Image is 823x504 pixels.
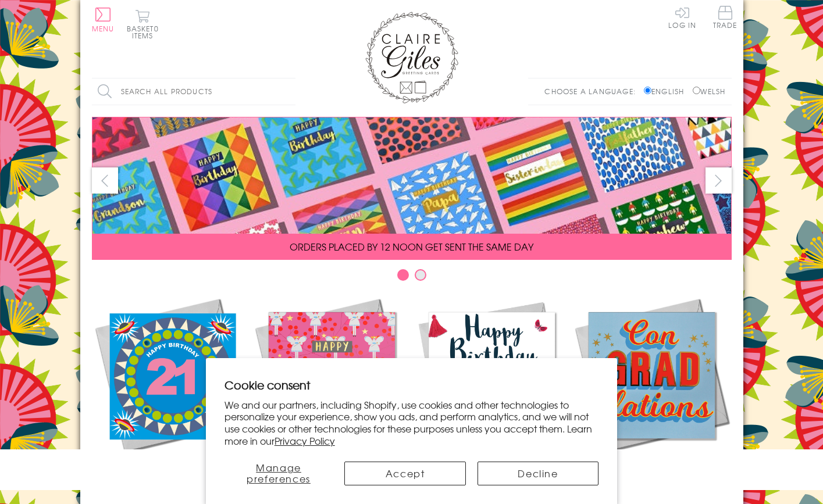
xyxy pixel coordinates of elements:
a: Log In [668,6,696,28]
a: New Releases [92,295,252,478]
img: Claire Giles Greetings Cards [365,12,458,103]
span: 0 items [132,23,159,41]
label: Welsh [693,86,726,96]
a: Academic [572,295,732,478]
a: Birthdays [412,295,572,478]
a: Trade [713,6,738,31]
a: Privacy Policy [275,434,335,448]
input: Search all products [92,78,295,105]
span: Menu [92,23,115,34]
h2: Cookie consent [225,377,599,393]
label: English [644,86,690,96]
a: Christmas [252,295,412,478]
input: English [644,87,651,94]
span: ORDERS PLACED BY 12 NOON GET SENT THE SAME DAY [290,240,533,253]
input: Search [284,78,295,105]
button: Manage preferences [225,462,333,485]
input: Welsh [693,87,700,94]
button: next [706,167,732,194]
button: Accept [344,462,465,485]
button: prev [92,167,118,194]
button: Basket0 items [127,9,159,39]
button: Carousel Page 1 (Current Slide) [397,269,409,281]
p: We and our partners, including Shopify, use cookies and other technologies to personalize your ex... [225,399,599,447]
p: Choose a language: [544,86,642,96]
span: Manage preferences [247,460,311,485]
button: Decline [478,462,598,485]
button: Carousel Page 2 [415,269,426,281]
div: Carousel Pagination [92,269,732,287]
span: Trade [713,6,738,28]
button: Menu [92,8,115,32]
